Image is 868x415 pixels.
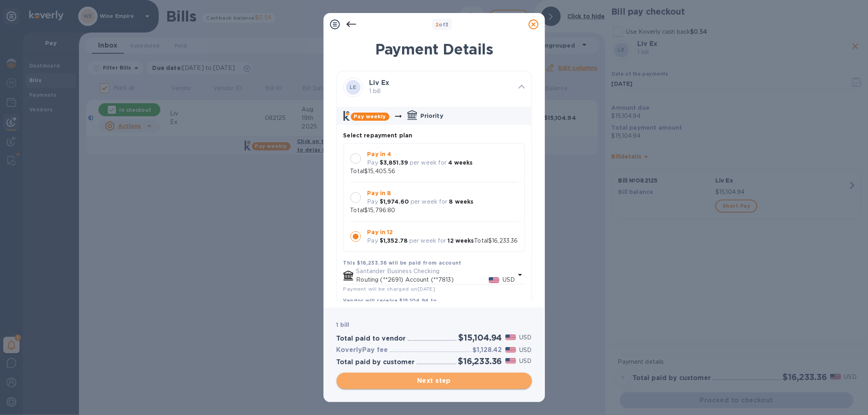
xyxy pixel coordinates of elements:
b: of 3 [435,22,449,28]
b: Pay in 4 [367,151,391,157]
p: per week for [411,198,448,206]
h2: $16,233.36 [458,356,502,366]
button: Next step [337,373,532,389]
span: Next step [343,376,525,386]
p: Total $15,405.56 [350,167,396,176]
p: Pay [367,159,378,167]
h3: $1,128.42 [473,346,502,354]
b: 4 weeks [448,159,473,166]
h2: $15,104.94 [458,332,502,343]
p: Routing (**2691) Account (**7813) [356,276,489,284]
b: $1,352.78 [380,237,408,244]
p: Total $16,233.36 [474,237,518,245]
p: Priority [420,112,443,120]
h1: Payment Details [337,41,532,58]
b: $3,851.39 [380,159,408,166]
h3: KoverlyPay fee [337,346,388,354]
b: LE [350,84,356,90]
img: USD [505,335,516,340]
p: per week for [410,159,447,167]
p: per week for [409,237,446,245]
b: Pay in 12 [367,229,393,235]
h3: Total paid to vendor [337,335,406,343]
p: USD [519,357,531,365]
b: 1 bill [337,322,350,328]
p: 1 bill [370,87,512,96]
h3: Total paid by customer [337,359,415,366]
span: 2 [435,22,439,28]
b: Vendor will receive $15,104.94 to [343,298,437,304]
p: USD [503,276,515,284]
img: USD [505,347,516,353]
p: Pay [367,198,378,206]
b: Pay weekly [354,113,386,120]
p: Pay [367,237,378,245]
p: Santander Business Checking [356,267,515,276]
b: 8 weeks [449,198,474,205]
p: USD [519,346,531,354]
b: Select repayment plan [343,132,413,139]
img: USD [505,358,516,364]
p: Total $15,796.80 [350,206,396,215]
div: LELiv Ex 1 bill [337,71,531,104]
b: 12 weeks [448,237,474,244]
span: Payment will be charged on [DATE] [343,286,435,292]
b: $1,974.60 [380,198,409,205]
b: Liv Ex [370,79,389,87]
img: USD [489,277,500,283]
b: This $16,233.36 will be paid from account [343,260,461,266]
p: USD [519,333,531,342]
b: Pay in 8 [367,190,391,196]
